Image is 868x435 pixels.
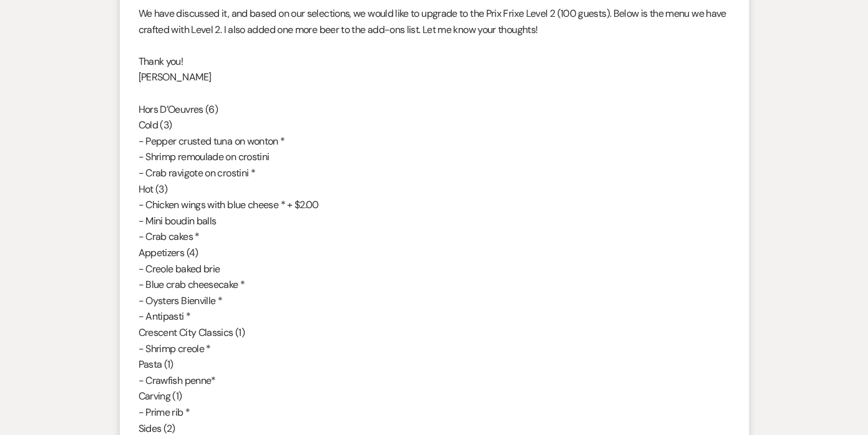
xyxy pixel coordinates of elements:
[139,308,730,325] p: - Antipasti *
[139,261,730,277] p: - Creole baked brie
[139,229,730,245] p: - Crab cakes *
[139,325,730,341] p: Crescent City Classics (1)
[139,54,730,70] p: Thank you!
[139,133,730,150] p: - Pepper crusted tuna on wonton *
[139,245,730,261] p: Appetizers (4)
[139,388,730,404] p: Carving (1)
[139,373,730,389] p: - Crawfish penne*
[139,356,730,373] p: Pasta (1)
[139,197,730,213] p: - Chicken wings with blue cheese * + $2.00
[139,293,730,309] p: - Oysters Bienville *
[139,117,730,133] p: Cold (3)
[139,341,730,357] p: - Shrimp creole *
[139,6,730,37] p: We have discussed it, and based on our selections, we would like to upgrade to the Prix Frixe Lev...
[139,69,730,85] p: [PERSON_NAME]
[139,277,730,293] p: - Blue crab cheesecake *
[139,181,730,198] p: Hot (3)
[139,404,730,421] p: - Prime rib *
[139,213,730,229] p: - Mini boudin balls
[139,165,730,181] p: - Crab ravigote on crostini *
[139,102,730,118] p: Hors D’Oeuvres (6)
[139,149,730,165] p: - Shrimp remoulade on crostini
